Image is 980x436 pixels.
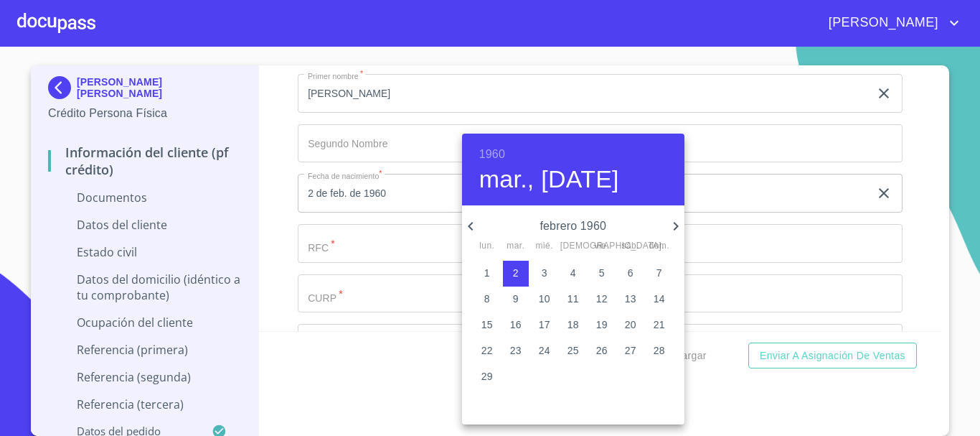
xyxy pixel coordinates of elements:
button: 20 [618,312,644,338]
p: 6 [628,266,633,280]
p: 22 [481,343,493,358]
button: 2 [503,261,529,287]
p: 7 [656,266,662,280]
button: 6 [618,261,644,287]
button: 19 [589,312,615,338]
span: mar. [503,239,529,254]
button: 16 [503,312,529,338]
button: 12 [589,287,615,312]
p: 16 [510,317,522,332]
button: 7 [646,261,672,287]
p: 14 [654,292,665,306]
button: mar., [DATE] [479,164,619,195]
button: 29 [474,364,500,390]
p: febrero 1960 [479,218,667,235]
button: 4 [560,261,586,287]
button: 23 [503,338,529,364]
p: 10 [539,292,550,306]
p: 15 [481,317,493,332]
p: 11 [567,292,579,306]
p: 23 [510,343,522,358]
button: 8 [474,287,500,312]
span: sáb. [618,239,644,254]
span: vie. [589,239,615,254]
p: 13 [625,292,636,306]
p: 12 [596,292,608,306]
p: 3 [542,266,547,280]
p: 27 [625,343,636,358]
span: [DEMOGRAPHIC_DATA]. [560,239,586,254]
p: 9 [513,292,519,306]
button: 21 [646,312,672,338]
button: 18 [560,312,586,338]
p: 18 [567,317,579,332]
button: 26 [589,338,615,364]
span: mié. [532,239,557,254]
button: 24 [532,338,557,364]
button: 22 [474,338,500,364]
button: 10 [532,287,557,312]
p: 5 [599,266,605,280]
p: 25 [567,343,579,358]
button: 1960 [479,144,505,164]
button: 17 [532,312,557,338]
button: 27 [618,338,644,364]
p: 26 [596,343,608,358]
button: 14 [646,287,672,312]
p: 2 [513,266,519,280]
p: 21 [654,317,665,332]
p: 20 [625,317,636,332]
button: 5 [589,261,615,287]
p: 29 [481,369,493,384]
button: 9 [503,287,529,312]
p: 1 [484,266,490,280]
button: 1 [474,261,500,287]
button: 25 [560,338,586,364]
p: 24 [539,343,550,358]
p: 17 [539,317,550,332]
p: 4 [570,266,576,280]
span: dom. [646,239,672,254]
button: 13 [618,287,644,312]
button: 3 [532,261,557,287]
p: 19 [596,317,608,332]
p: 8 [484,292,490,306]
button: 15 [474,312,500,338]
button: 11 [560,287,586,312]
button: 28 [646,338,672,364]
span: lun. [474,239,500,254]
p: 28 [654,343,665,358]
